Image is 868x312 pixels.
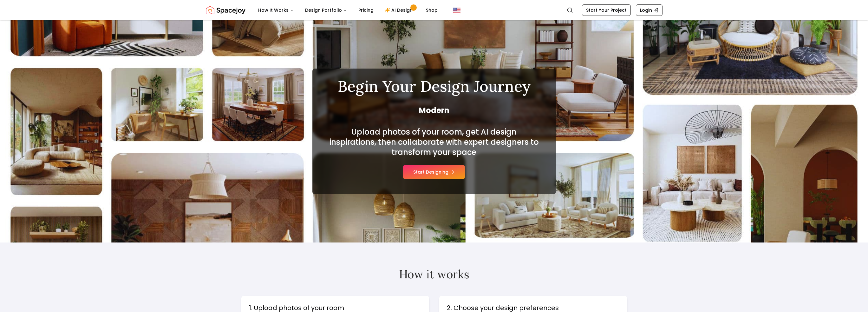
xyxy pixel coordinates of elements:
[241,268,627,281] h2: How it works
[421,4,443,17] a: Shop
[206,4,245,17] img: Spacejoy Logo
[453,6,460,14] img: United States
[253,4,443,17] nav: Main
[380,4,420,17] a: AI Design
[253,4,299,17] button: How It Works
[300,4,352,17] button: Design Portfolio
[353,4,379,17] a: Pricing
[582,4,631,16] a: Start Your Project
[636,4,662,16] a: Login
[403,165,465,179] button: Start Designing
[206,4,245,17] a: Spacejoy
[328,127,541,157] h2: Upload photos of your room, get AI design inspirations, then collaborate with expert designers to...
[328,79,541,94] h1: Begin Your Design Journey
[328,105,541,116] span: Modern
